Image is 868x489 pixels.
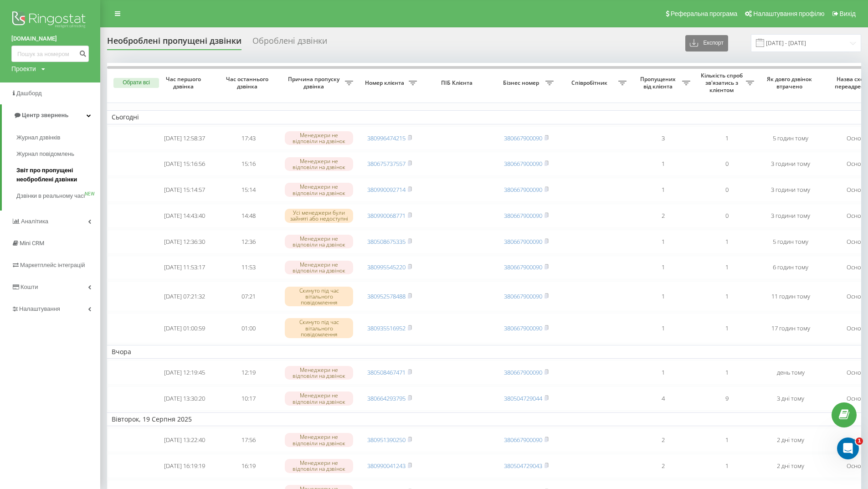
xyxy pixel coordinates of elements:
[285,131,353,145] div: Менеджери не відповіли на дзвінок
[153,428,216,452] td: [DATE] 13:22:40
[216,230,280,254] td: 12:36
[367,462,406,470] a: 380990041243
[631,230,695,254] td: 1
[504,436,542,444] a: 380667900090
[631,178,695,202] td: 1
[153,230,216,254] td: [DATE] 12:36:30
[504,211,542,220] a: 380667900090
[11,46,89,62] input: Пошук за номером
[107,36,241,50] div: Необроблені пропущені дзвінки
[504,368,542,376] a: 380667900090
[16,133,60,142] span: Журнал дзвінків
[22,112,68,118] span: Центр звернень
[759,230,822,254] td: 5 годин тому
[285,433,353,447] div: Менеджери не відповіли на дзвінок
[11,34,89,43] a: [DOMAIN_NAME]
[759,281,822,311] td: 11 годин тому
[153,152,216,176] td: [DATE] 15:16:56
[216,281,280,311] td: 07:21
[695,126,759,150] td: 1
[759,256,822,280] td: 6 годин тому
[153,204,216,228] td: [DATE] 14:43:40
[16,188,100,204] a: Дзвінки в реальному часіNEW
[216,386,280,411] td: 10:17
[685,35,728,51] button: Експорт
[216,313,280,343] td: 01:00
[631,152,695,176] td: 1
[367,237,406,246] a: 380508675335
[695,256,759,280] td: 1
[367,211,406,220] a: 380990068771
[636,76,682,90] span: Пропущених від клієнта
[695,230,759,254] td: 1
[367,134,406,142] a: 380996474215
[153,454,216,478] td: [DATE] 16:19:19
[216,256,280,280] td: 11:53
[759,386,822,411] td: 3 дні тому
[20,240,44,247] span: Mini CRM
[285,261,353,274] div: Менеджери не відповіли на дзвінок
[695,454,759,478] td: 1
[16,146,100,162] a: Журнал повідомлень
[285,157,353,171] div: Менеджери не відповіли на дзвінок
[19,305,60,312] span: Налаштування
[766,76,815,90] span: Як довго дзвінок втрачено
[753,10,824,17] span: Налаштування профілю
[504,263,542,271] a: 380667900090
[695,428,759,452] td: 1
[504,292,542,300] a: 380667900090
[759,428,822,452] td: 2 дні тому
[216,204,280,228] td: 14:48
[16,149,74,159] span: Журнал повідомлень
[285,391,353,405] div: Менеджери не відповіли на дзвінок
[759,126,822,150] td: 5 годин тому
[699,72,746,93] span: Кількість спроб зв'язатись з клієнтом
[837,438,859,459] iframe: Intercom live chat
[285,318,353,338] div: Скинуто під час вітального повідомлення
[759,204,822,228] td: 3 години тому
[631,126,695,150] td: 3
[695,313,759,343] td: 1
[759,454,822,478] td: 2 дні тому
[671,10,738,17] span: Реферальна програма
[367,436,406,444] a: 380951390250
[153,256,216,280] td: [DATE] 11:53:17
[16,166,96,184] span: Звіт про пропущені необроблені дзвінки
[631,454,695,478] td: 2
[11,64,36,73] div: Проекти
[695,386,759,411] td: 9
[160,76,209,90] span: Час першого дзвінка
[11,9,89,32] img: Ringostat logo
[563,79,618,87] span: Співробітник
[20,262,85,268] span: Маркетплейс інтеграцій
[216,428,280,452] td: 17:56
[285,76,345,90] span: Причина пропуску дзвінка
[367,160,406,168] a: 380675737557
[759,178,822,202] td: 3 години тому
[16,162,100,188] a: Звіт про пропущені необроблені дзвінки
[631,281,695,311] td: 1
[504,134,542,142] a: 380667900090
[216,152,280,176] td: 15:16
[113,78,159,88] button: Обрати всі
[285,459,353,473] div: Менеджери не відповіли на дзвінок
[367,292,406,300] a: 380952578488
[631,313,695,343] td: 1
[21,283,38,290] span: Кошти
[285,287,353,307] div: Скинуто під час вітального повідомлення
[695,360,759,385] td: 1
[856,438,863,445] span: 1
[695,204,759,228] td: 0
[504,237,542,246] a: 380667900090
[695,152,759,176] td: 0
[216,360,280,385] td: 12:19
[16,191,85,201] span: Дзвінки в реальному часі
[153,386,216,411] td: [DATE] 13:30:20
[759,360,822,385] td: день тому
[224,76,273,90] span: Час останнього дзвінка
[16,90,42,97] span: Дашборд
[367,368,406,376] a: 380508467471
[2,104,100,126] a: Центр звернень
[840,10,856,17] span: Вихід
[631,360,695,385] td: 1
